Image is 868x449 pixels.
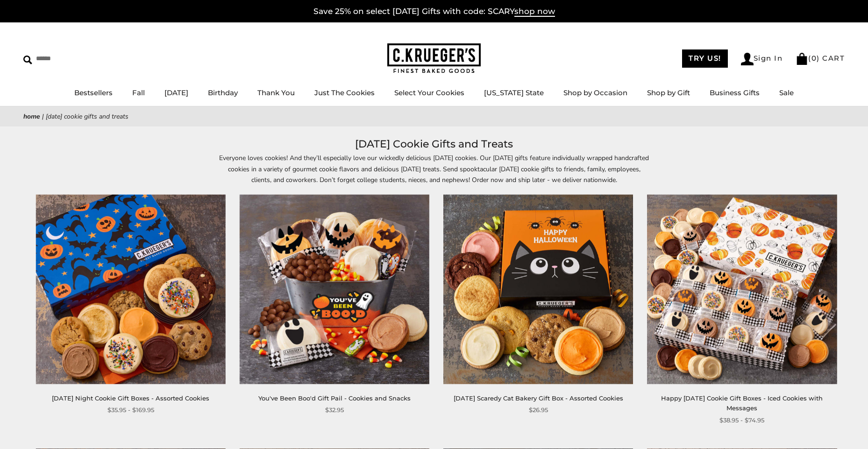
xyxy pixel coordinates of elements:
nav: breadcrumbs [23,111,845,122]
a: TRY US! [682,49,728,68]
img: Halloween Scaredy Cat Bakery Gift Box - Assorted Cookies [443,195,633,384]
img: You've Been Boo'd Gift Pail - Cookies and Snacks [240,195,429,384]
a: Bestsellers [74,88,113,97]
img: Bag [796,53,808,65]
a: Select Your Cookies [394,88,464,97]
span: [DATE] Cookie Gifts and Treats [46,112,128,121]
a: (0) CART [796,54,845,63]
a: Shop by Gift [647,88,690,97]
a: Fall [132,88,145,97]
img: Account [741,53,754,65]
span: 0 [811,54,817,63]
span: $26.95 [529,405,548,415]
span: | [42,112,44,121]
input: Search [23,51,135,66]
a: Just The Cookies [314,88,375,97]
a: Home [23,112,40,121]
a: Sign In [741,53,783,65]
span: $38.95 - $74.95 [719,415,764,425]
a: Sale [779,88,794,97]
a: Business Gifts [710,88,760,97]
a: [DATE] [164,88,188,97]
span: shop now [514,7,555,17]
a: You've Been Boo'd Gift Pail - Cookies and Snacks [258,394,411,402]
a: [DATE] Scaredy Cat Bakery Gift Box - Assorted Cookies [454,394,623,402]
h1: [DATE] Cookie Gifts and Treats [37,136,831,153]
a: [DATE] Night Cookie Gift Boxes - Assorted Cookies [52,394,209,402]
a: Save 25% on select [DATE] Gifts with code: SCARYshop now [313,7,555,17]
a: Shop by Occasion [563,88,627,97]
a: Happy [DATE] Cookie Gift Boxes - Iced Cookies with Messages [661,394,823,412]
a: [US_STATE] State [484,88,544,97]
img: Search [23,56,32,64]
a: Birthday [208,88,238,97]
span: $35.95 - $169.95 [107,405,154,415]
a: Thank You [257,88,295,97]
span: $32.95 [325,405,344,415]
img: Happy Halloween Cookie Gift Boxes - Iced Cookies with Messages [647,195,837,384]
img: C.KRUEGER'S [387,43,481,74]
p: Everyone loves cookies! And they’ll especially love our wickedly delicious [DATE] cookies. Our [D... [219,153,649,185]
img: Halloween Night Cookie Gift Boxes - Assorted Cookies [36,195,225,384]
